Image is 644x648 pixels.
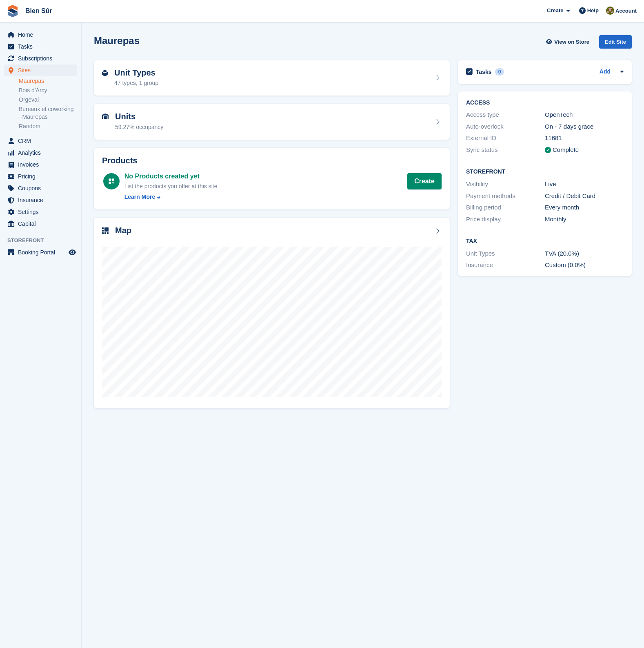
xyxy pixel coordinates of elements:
a: menu [4,159,77,170]
a: Add [600,67,611,77]
img: map-icn-33ee37083ee616e46c38cad1a60f524a97daa1e2b2c8c0bc3eb3415660979fc1.svg [102,227,109,234]
a: Map [94,218,450,408]
div: External ID [466,134,545,143]
a: Create [407,173,442,189]
div: TVA (20.0%) [545,249,624,258]
a: Bureaux et coworking - Maurepas [19,105,77,121]
div: Edit Site [599,35,632,49]
a: menu [4,194,77,206]
h2: Units [115,112,163,121]
a: Learn More [124,193,219,201]
span: Create [547,7,563,15]
span: Insurance [18,194,67,206]
span: Tasks [18,41,67,52]
a: Unit Types 47 types, 1 group [94,60,450,96]
span: Settings [18,206,67,218]
a: View on Store [545,35,593,49]
h2: Maurepas [94,35,140,46]
div: 59.27% occupancy [115,123,163,131]
span: Coupons [18,183,67,194]
div: Insurance [466,261,545,270]
span: Invoices [18,159,67,170]
img: Matthieu Burnand [606,7,614,15]
a: menu [4,41,77,52]
a: Bien Sûr [22,4,56,18]
a: menu [4,218,77,229]
img: unit-icn-7be61d7bf1b0ce9d3e12c5938cc71ed9869f7b940bace4675aadf7bd6d80202e.svg [102,114,109,119]
h2: Map [115,226,131,235]
a: Units 59.27% occupancy [94,104,450,140]
h2: Products [102,156,442,165]
div: No Products created yet [124,171,219,181]
a: menu [4,183,77,194]
div: Sync status [466,145,545,155]
img: stora-icon-8386f47178a22dfd0bd8f6a31ec36ba5ce8667c1dd55bd0f319d3a0aa187defe.svg [7,5,19,17]
a: menu [4,29,77,40]
div: Monthly [545,215,624,224]
a: menu [4,171,77,182]
div: Unit Types [466,249,545,258]
div: On - 7 days grace [545,122,624,131]
a: Maurepas [19,77,77,85]
a: Preview store [67,247,77,257]
span: Account [615,7,637,15]
span: View on Store [554,38,589,46]
span: Storefront [7,236,81,245]
div: Complete [553,145,579,155]
span: Subscriptions [18,53,67,64]
div: Auto-overlock [466,122,545,131]
a: menu [4,147,77,158]
img: custom-product-icn-white-7c27a13f52cf5f2f504a55ee73a895a1f82ff5669d69490e13668eaf7ade3bb5.svg [108,178,115,185]
div: Billing period [466,203,545,212]
a: menu [4,65,77,76]
div: Access type [466,110,545,120]
div: Learn More [124,193,155,201]
a: Edit Site [599,35,632,52]
a: menu [4,247,77,258]
div: OpenTech [545,110,624,120]
span: Home [18,29,67,40]
div: Custom (0.0%) [545,261,624,270]
span: List the products you offer at this site. [124,183,219,189]
div: Credit / Debit Card [545,192,624,201]
a: menu [4,53,77,64]
h2: ACCESS [466,100,624,106]
div: 11681 [545,134,624,143]
span: Sites [18,65,67,76]
a: menu [4,135,77,147]
a: Bois d'Arcy [19,87,77,94]
div: 0 [495,68,504,76]
span: Capital [18,218,67,229]
span: Booking Portal [18,247,67,258]
a: menu [4,206,77,218]
div: 47 types, 1 group [114,79,158,87]
span: Analytics [18,147,67,158]
div: Live [545,180,624,189]
div: Visibility [466,180,545,189]
span: CRM [18,135,67,147]
h2: Tasks [476,68,492,76]
a: Random [19,122,77,130]
h2: Tax [466,238,624,245]
a: Orgeval [19,96,77,104]
div: Price display [466,215,545,224]
img: unit-type-icn-2b2737a686de81e16bb02015468b77c625bbabd49415b5ef34ead5e3b44a266d.svg [102,70,108,76]
h2: Unit Types [114,68,158,78]
div: Every month [545,203,624,212]
div: Payment methods [466,192,545,201]
span: Pricing [18,171,67,182]
span: Help [587,7,599,15]
h2: Storefront [466,169,624,175]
